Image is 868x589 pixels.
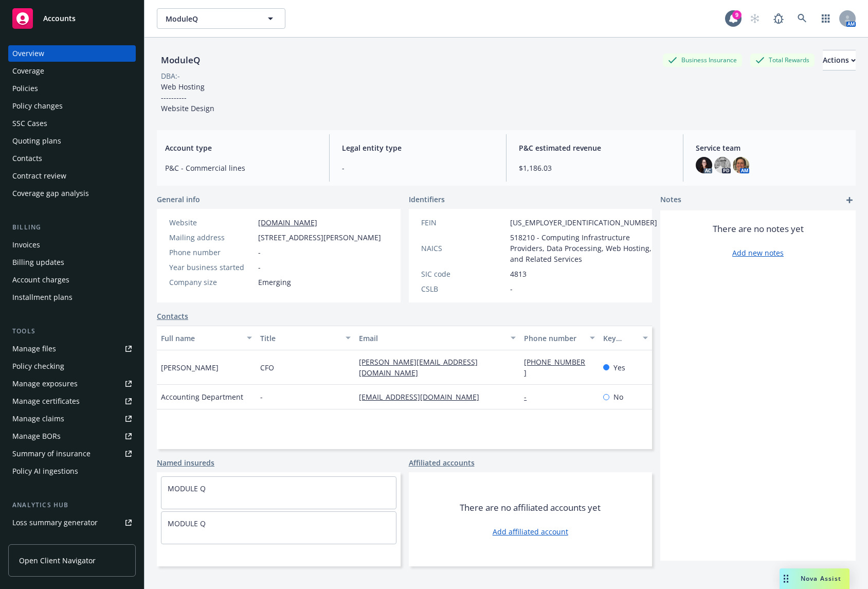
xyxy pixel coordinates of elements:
[460,502,601,514] span: There are no affiliated accounts yet
[714,157,731,173] img: photo
[12,98,63,114] div: Policy changes
[12,289,73,306] div: Installment plans
[168,484,206,493] a: MODULE Q
[8,222,136,233] div: Billing
[696,157,712,173] img: photo
[359,392,487,402] a: [EMAIL_ADDRESS][DOMAIN_NAME]
[421,269,506,279] div: SIC code
[8,289,136,306] a: Installment plans
[258,232,381,243] span: [STREET_ADDRESS][PERSON_NAME]
[169,247,254,258] div: Phone number
[510,232,657,264] span: 518210 - Computing Infrastructure Providers, Data Processing, Web Hosting, and Related Services
[733,157,749,173] img: photo
[843,194,856,206] a: add
[12,376,78,392] div: Manage exposures
[421,243,506,254] div: NAICS
[780,568,849,589] button: Nova Assist
[258,247,261,258] span: -
[12,410,64,427] div: Manage claims
[8,463,136,479] a: Policy AI ingestions
[12,150,42,167] div: Contacts
[8,185,136,202] a: Coverage gap analysis
[359,357,478,378] a: [PERSON_NAME][EMAIL_ADDRESS][DOMAIN_NAME]
[421,217,506,228] div: FEIN
[161,391,243,402] span: Accounting Department
[161,82,214,113] span: Web Hosting ---------- Website Design
[750,53,815,66] div: Total Rewards
[12,185,89,202] div: Coverage gap analysis
[8,428,136,444] a: Manage BORs
[519,142,671,153] span: P&C estimated revenue
[8,80,136,97] a: Policies
[603,333,637,344] div: Key contact
[359,333,504,344] div: Email
[510,217,657,228] span: [US_EMPLOYER_IDENTIFICATION_NUMBER]
[157,8,285,29] button: ModuleQ
[493,526,568,537] a: Add affiliated account
[12,428,61,444] div: Manage BORs
[732,247,784,258] a: Add new notes
[169,262,254,273] div: Year business started
[342,163,494,173] span: -
[260,362,274,373] span: CFO
[8,445,136,462] a: Summary of insurance
[599,326,652,350] button: Key contact
[8,237,136,253] a: Invoices
[801,574,841,583] span: Nova Assist
[613,362,625,373] span: Yes
[12,80,38,97] div: Policies
[8,168,136,184] a: Contract review
[816,8,836,29] a: Switch app
[613,391,623,402] span: No
[258,262,261,273] span: -
[713,223,804,235] span: There are no notes yet
[12,341,56,357] div: Manage files
[260,333,340,344] div: Title
[823,50,856,70] div: Actions
[12,115,47,132] div: SSC Cases
[524,333,584,344] div: Phone number
[768,8,789,29] a: Report a Bug
[168,519,206,528] a: MODULE Q
[660,194,681,206] span: Notes
[12,445,91,462] div: Summary of insurance
[258,277,291,288] span: Emerging
[169,217,254,228] div: Website
[12,168,66,184] div: Contract review
[161,70,180,81] div: DBA: -
[8,376,136,392] a: Manage exposures
[524,357,585,378] a: [PHONE_NUMBER]
[157,311,188,322] a: Contacts
[8,341,136,357] a: Manage files
[12,254,64,271] div: Billing updates
[8,150,136,167] a: Contacts
[421,283,506,294] div: CSLB
[12,63,44,79] div: Coverage
[745,8,765,29] a: Start snowing
[8,45,136,62] a: Overview
[510,269,527,279] span: 4813
[157,53,204,67] div: ModuleQ
[12,514,98,531] div: Loss summary generator
[157,326,256,350] button: Full name
[12,237,40,253] div: Invoices
[256,326,355,350] button: Title
[12,393,80,409] div: Manage certificates
[780,568,792,589] div: Drag to move
[12,463,78,479] div: Policy AI ingestions
[43,14,76,23] span: Accounts
[8,254,136,271] a: Billing updates
[165,163,317,173] span: P&C - Commercial lines
[510,283,513,294] span: -
[696,142,847,153] span: Service team
[8,272,136,288] a: Account charges
[165,142,317,153] span: Account type
[8,4,136,33] a: Accounts
[258,218,317,227] a: [DOMAIN_NAME]
[157,457,214,468] a: Named insureds
[260,391,263,402] span: -
[342,142,494,153] span: Legal entity type
[157,194,200,205] span: General info
[520,326,599,350] button: Phone number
